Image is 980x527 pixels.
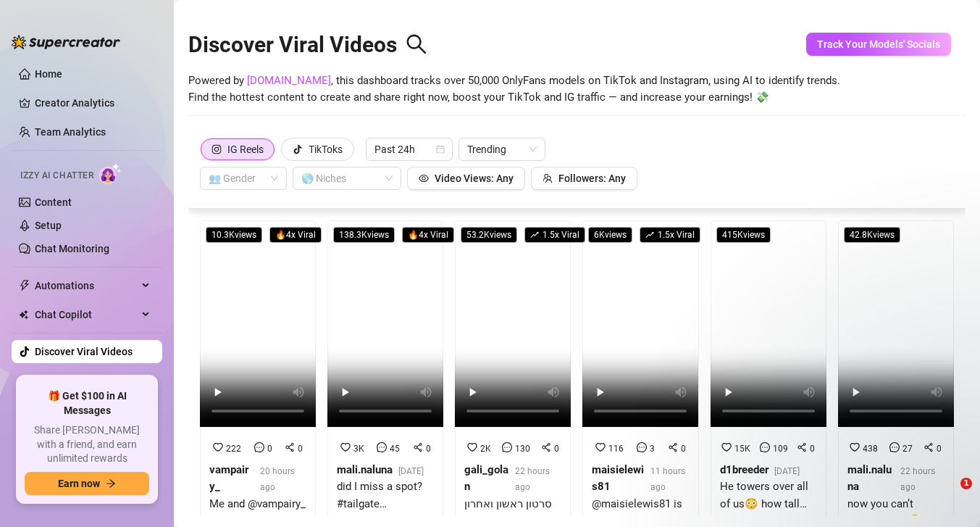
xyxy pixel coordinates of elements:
span: 0 [426,444,431,454]
a: Team Analytics [35,126,106,138]
img: logo-BBDzfeDw.svg [12,35,120,49]
span: share-alt [541,442,551,452]
span: 3K [353,444,364,454]
span: Trending [467,138,537,160]
a: Chat Monitoring [35,243,109,254]
span: Earn now [58,478,100,489]
span: 🎁 Get $100 in AI Messages [25,389,149,418]
span: 🔥 4 x Viral [269,227,322,243]
span: Izzy AI Chatter [20,169,93,183]
span: eye [419,173,429,183]
span: 2K [480,444,491,454]
button: Followers: Any [531,167,637,190]
span: 1.5 x Viral [524,227,585,243]
span: rise [530,231,539,239]
span: Past 24h [374,138,444,160]
span: Track Your Models' Socials [817,38,940,50]
strong: mali.naluna [337,463,393,476]
span: rise [645,231,654,239]
span: heart [467,442,477,452]
span: 22 hours ago [515,466,550,492]
strong: maisielewis81 [592,463,644,494]
span: 11 hours ago [650,466,685,492]
span: 20 hours ago [260,466,295,492]
span: 0 [554,444,559,454]
h2: Discover Viral Videos [188,31,427,59]
iframe: Intercom live chat [931,478,966,513]
span: heart [213,442,223,452]
div: He towers over all of us😳 how tall are you? #tall #family #height #short #funny [720,478,817,513]
span: 53.2K views [461,227,517,243]
span: 222 [226,444,241,454]
span: Powered by , this dashboard tracks over 50,000 OnlyFans models on TikTok and Instagram, using AI ... [188,72,840,107]
span: search [406,33,427,55]
a: Creator Analytics [35,91,151,115]
span: 116 [608,444,624,454]
span: message [637,442,647,452]
div: did I miss a spot? #tailgate #patrickmahomes #christmastycoon #gamedayoutfit [337,478,434,513]
span: 0 [681,444,686,454]
strong: gali_golan [464,463,508,494]
a: Discover Viral Videos [35,346,133,357]
span: share-alt [413,442,423,452]
span: 415K views [716,227,771,243]
span: 0 [298,444,303,454]
span: thunderbolt [19,280,30,291]
a: Setup [35,220,62,231]
button: Video Views: Any [407,167,525,190]
span: 6K views [588,227,632,243]
div: Me and @vampairy_ [209,496,306,513]
span: tik-tok [293,144,303,154]
span: 42.8K views [844,227,900,243]
span: team [543,173,553,183]
span: share-alt [285,442,295,452]
span: Video Views: Any [435,173,514,184]
span: heart [340,442,351,452]
span: calendar [436,145,445,154]
span: Share [PERSON_NAME] with a friend, and earn unlimited rewards [25,423,149,466]
span: Followers: Any [558,173,626,184]
span: share-alt [668,442,678,452]
span: 138.3K views [333,227,395,243]
span: 130 [515,444,530,454]
img: Chat Copilot [19,310,28,320]
span: 45 [390,444,400,454]
strong: vampairy_ [209,463,248,494]
a: Content [35,196,72,208]
span: arrow-right [106,478,116,489]
img: AI Chatter [99,163,122,184]
span: 0 [267,444,272,454]
span: 3 [650,444,655,454]
span: 1 [960,478,972,489]
span: Automations [35,274,138,297]
a: Home [35,68,62,80]
a: [DOMAIN_NAME] [247,74,331,87]
div: IG Reels [227,138,264,160]
span: message [254,442,264,452]
span: heart [595,442,606,452]
span: 10.3K views [206,227,262,243]
span: message [377,442,387,452]
button: Earn nowarrow-right [25,472,149,495]
span: 🔥 4 x Viral [402,227,454,243]
button: Track Your Models' Socials [806,33,951,56]
span: instagram [212,144,222,154]
span: message [502,442,512,452]
span: Chat Copilot [35,303,138,326]
span: [DATE] [398,466,424,476]
div: TikToks [309,138,343,160]
span: 1.5 x Viral [640,227,700,243]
